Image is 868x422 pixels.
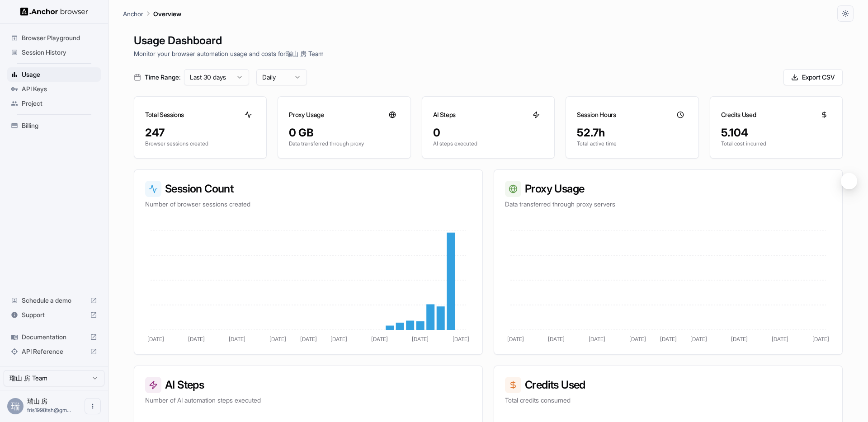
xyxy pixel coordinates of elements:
tspan: [DATE] [660,336,677,342]
h3: Credits Used [721,110,756,119]
span: Browser Playground [22,33,97,42]
p: Browser sessions created [145,140,255,147]
h3: Session Hours [577,110,616,119]
tspan: [DATE] [412,336,429,342]
tspan: [DATE] [300,336,317,342]
div: Browser Playground [7,31,101,45]
span: 瑞山 房 [27,397,47,405]
tspan: [DATE] [772,336,788,342]
h3: Proxy Usage [289,110,324,119]
p: Number of AI automation steps executed [145,396,472,405]
div: 5.104 [721,126,831,140]
tspan: [DATE] [548,336,565,342]
span: Documentation [22,333,86,342]
h3: Session Count [145,181,472,197]
div: Billing [7,118,101,133]
p: Total active time [577,140,687,147]
h3: AI Steps [433,110,456,119]
tspan: [DATE] [453,336,469,342]
nav: breadcrumb [123,9,181,19]
h3: Proxy Usage [505,181,831,197]
span: Time Range: [145,73,180,82]
p: Monitor your browser automation usage and costs for 瑞山 房 Team [134,49,843,58]
button: Export CSV [783,69,843,85]
tspan: [DATE] [731,336,748,342]
span: Billing [22,121,97,130]
span: Session History [22,48,97,57]
tspan: [DATE] [629,336,646,342]
button: Open menu [85,398,101,414]
div: 0 GB [289,126,399,140]
div: Usage [7,67,101,82]
p: Overview [153,9,181,19]
tspan: [DATE] [507,336,524,342]
div: Documentation [7,330,101,344]
tspan: [DATE] [269,336,286,342]
div: Schedule a demo [7,293,101,308]
p: Data transferred through proxy servers [505,200,831,209]
p: Total credits consumed [505,396,831,405]
div: 52.7h [577,126,687,140]
img: Anchor Logo [20,7,88,16]
div: 0 [433,126,543,140]
p: Data transferred through proxy [289,140,399,147]
span: fris1998tsh@gmail.com [27,407,71,413]
p: AI steps executed [433,140,543,147]
div: 247 [145,126,255,140]
p: Anchor [123,9,143,19]
tspan: [DATE] [371,336,388,342]
p: Number of browser sessions created [145,200,472,209]
div: 瑞 [7,398,24,414]
span: Usage [22,70,97,79]
tspan: [DATE] [690,336,707,342]
span: API Reference [22,347,86,356]
span: Project [22,99,97,108]
tspan: [DATE] [147,336,164,342]
p: Total cost incurred [721,140,831,147]
h3: AI Steps [145,377,472,393]
span: Schedule a demo [22,296,86,305]
tspan: [DATE] [812,336,829,342]
span: API Keys [22,84,97,94]
tspan: [DATE] [330,336,347,342]
h3: Total Sessions [145,110,184,119]
h3: Credits Used [505,377,831,393]
div: API Keys [7,82,101,96]
div: API Reference [7,344,101,359]
div: Support [7,308,101,322]
div: Project [7,96,101,111]
span: Support [22,310,86,319]
div: Session History [7,45,101,60]
h1: Usage Dashboard [134,33,843,49]
tspan: [DATE] [229,336,245,342]
tspan: [DATE] [188,336,205,342]
tspan: [DATE] [589,336,605,342]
